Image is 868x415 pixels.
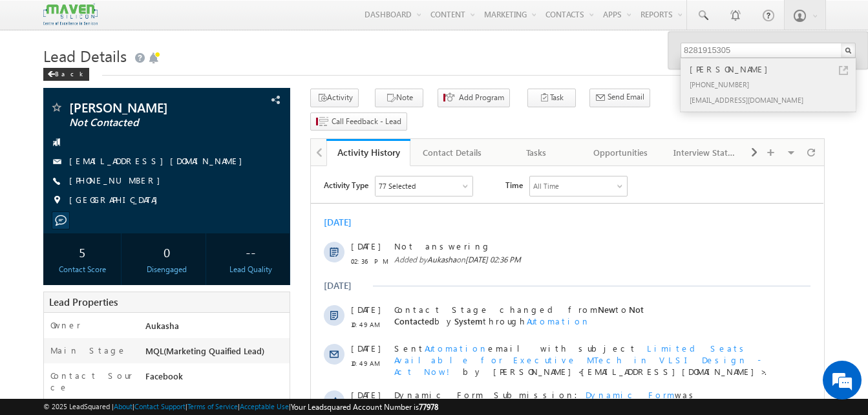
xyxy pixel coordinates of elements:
[116,325,145,334] span: Aukasha
[480,316,493,332] span: +5
[40,223,69,235] span: [DATE]
[83,74,458,86] span: Not answering
[326,139,410,166] a: Activity History
[438,89,510,107] button: Add Program
[110,288,166,297] span: [DATE] 11:59 AM
[527,89,576,107] button: Task
[419,402,438,412] span: 77978
[13,114,55,125] div: [DATE]
[83,310,271,321] span: Had a Phone Conversation
[83,388,326,399] span: Sent email with subject
[179,287,285,299] span: Completed on:
[459,92,504,103] span: Add Program
[287,138,304,149] span: New
[83,176,326,187] span: Sent email with subject
[195,10,212,29] span: Time
[40,277,79,288] span: 10:49 AM
[83,138,333,160] span: Not Contacted
[83,88,458,100] span: Added by on
[310,112,407,131] button: Call Feedback - Lead
[40,403,79,414] span: 11:58 AM
[43,45,127,66] span: Lead Details
[17,120,236,312] textarea: Type your message and hit 'Enter'
[69,194,164,207] span: [GEOGRAPHIC_DATA]
[215,240,286,264] div: --
[83,176,458,211] div: by [PERSON_NAME]<[EMAIL_ADDRESS][DOMAIN_NAME]>.
[83,349,375,372] span: Guddi([EMAIL_ADDRESS][DOMAIN_NAME])
[229,288,285,297] span: [DATE] 10:49 AM
[687,76,860,92] div: [PHONE_NUMBER]
[69,101,221,114] span: [PERSON_NAME]
[69,175,167,187] span: [PHONE_NUMBER]
[332,116,401,127] span: Call Feedback - Lead
[589,145,651,160] div: Opportunities
[83,262,458,273] span: Lead Follow Up: [PERSON_NAME]
[50,345,127,356] label: Main Stage
[40,364,79,376] span: 12:55 PM
[83,324,458,335] span: Added by on
[131,240,202,264] div: 0
[65,10,162,30] div: Sales Activity,Program,Email Bounced,Email Link Clicked,Email Marked Spam & 72 more..
[323,288,352,297] span: Aukasha
[43,67,96,78] a: Back
[43,68,89,81] div: Back
[40,325,79,337] span: 10:49 AM
[663,139,747,166] a: Interview Status
[363,361,386,372] span: Guddi
[298,287,352,299] span: Owner:
[40,349,69,361] span: [DATE]
[40,138,69,149] span: [DATE]
[114,388,177,399] span: Automation
[49,295,118,308] span: Lead Properties
[505,145,567,160] div: Tasks
[222,14,248,26] div: All Time
[50,319,81,331] label: Owner
[216,149,279,160] span: Automation
[114,176,177,187] span: Automation
[142,345,290,363] div: MQL(Marketing Quaified Lead)
[215,264,286,275] div: Lead Quality
[414,288,443,297] span: Aukasha
[83,176,450,211] span: Limited Seats Available for Executive MTech in VLSI Design - Act Now!
[83,138,333,160] span: Contact Stage changed from to by through
[40,238,79,250] span: 10:49 AM
[69,155,249,166] a: [EMAIL_ADDRESS][DOMAIN_NAME]
[240,402,289,410] a: Acceptable Use
[13,50,55,62] div: [DATE]
[375,89,423,107] button: Note
[40,388,69,399] span: [DATE]
[275,223,364,234] span: Dynamic Form
[134,402,185,410] a: Contact Support
[69,116,221,129] span: Not Contacted
[154,325,211,334] span: [DATE] 10:49 AM
[336,146,401,158] div: Activity History
[83,287,166,299] span: Due on:
[83,223,458,246] span: Dynamic Form Submission: was submitted by Aukasha
[13,10,58,29] span: Activity Type
[187,402,238,410] a: Terms of Service
[50,370,133,393] label: Contact Source
[143,149,172,160] span: System
[43,3,98,26] img: Custom Logo
[142,370,290,388] div: Facebook
[365,287,443,299] span: Completed By:
[291,402,438,412] span: Your Leadsquared Account Number is
[608,91,644,103] span: Send Email
[40,191,79,203] span: 10:49 AM
[687,92,860,107] div: [EMAIL_ADDRESS][DOMAIN_NAME]
[673,145,736,160] div: Interview Status
[43,401,438,413] span: © 2025 LeadSquared | | | | |
[687,62,860,76] div: [PERSON_NAME]
[176,323,235,340] em: Start Chat
[410,139,494,166] a: Contact Details
[589,89,650,107] button: Send Email
[114,402,132,410] a: About
[421,145,483,160] div: Contact Details
[40,262,69,273] span: [DATE]
[40,153,79,164] span: 10:49 AM
[40,310,69,322] span: [DATE]
[83,349,388,372] span: Contact Owner changed from to by .
[116,89,145,98] span: Aukasha
[495,139,579,166] a: Tasks
[40,176,69,188] span: [DATE]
